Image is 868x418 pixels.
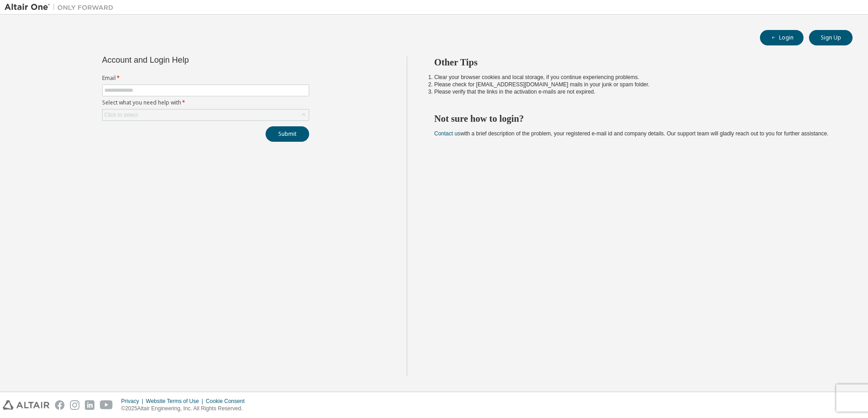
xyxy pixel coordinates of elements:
button: Submit [266,126,309,142]
label: Email [102,75,309,82]
h2: Other Tips [434,56,837,68]
label: Select what you need help with [102,99,309,106]
button: Sign Up [809,30,853,45]
button: Login [760,30,804,45]
img: youtube.svg [100,400,113,410]
div: Click to select [103,109,309,120]
img: altair_logo.svg [3,400,49,410]
li: Please check for [EMAIL_ADDRESS][DOMAIN_NAME] mails in your junk or spam folder. [434,81,837,88]
div: Account and Login Help [102,56,268,64]
span: with a brief description of the problem, your registered e-mail id and company details. Our suppo... [434,130,829,137]
img: linkedin.svg [85,400,94,410]
img: instagram.svg [70,400,79,410]
div: Click to select [104,111,138,119]
h2: Not sure how to login? [434,113,837,124]
p: © 2025 Altair Engineering, Inc. All Rights Reserved. [121,405,250,413]
li: Clear your browser cookies and local storage, if you continue experiencing problems. [434,74,837,81]
a: Contact us [434,130,460,137]
div: Cookie Consent [206,398,250,405]
div: Privacy [121,398,146,405]
li: Please verify that the links in the activation e-mails are not expired. [434,88,837,95]
img: Altair One [5,3,118,12]
img: facebook.svg [55,400,64,410]
div: Website Terms of Use [146,398,206,405]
